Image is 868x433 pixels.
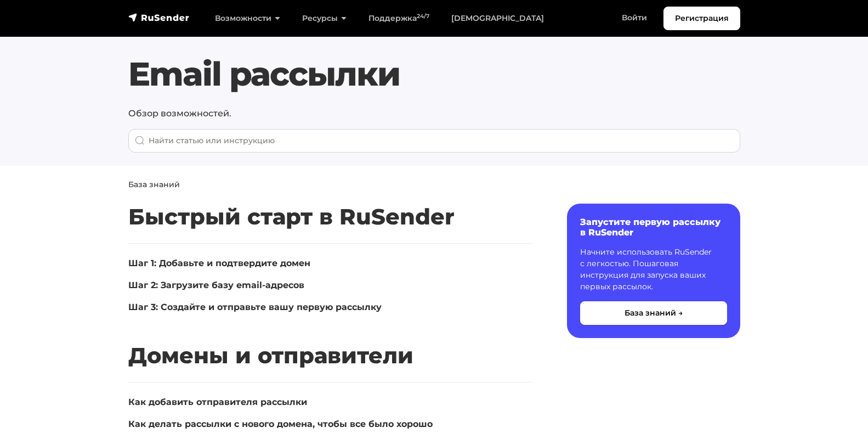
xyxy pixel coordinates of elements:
[291,7,358,30] a: Ресурсы
[580,217,727,238] h6: Запустите первую рассылку в RuSender
[128,54,740,94] h1: Email рассылки
[580,246,727,293] p: Начните использовать RuSender с легкостью. Пошаговая инструкция для запуска ваших первых рассылок.
[128,12,190,23] img: RuSender
[567,204,740,338] a: Запустите первую рассылку в RuSender Начните использовать RuSender с легкостью. Пошаговая инструк...
[128,342,413,369] span: Домены и отправители
[358,7,440,30] a: Поддержка24/7
[663,7,740,30] a: Регистрация
[128,129,740,153] input: When autocomplete results are available use up and down arrows to review and enter to go to the d...
[204,7,291,30] a: Возможности
[135,136,145,145] img: Поиск
[128,397,307,407] a: Как добавить отправителя рассылки
[128,419,433,429] a: Как делать рассылки с нового домена, чтобы все было хорошо
[128,203,455,230] span: Быстрый старт в RuSender
[417,13,429,20] sup: 24/7
[128,302,382,312] a: Шаг 3: Создайте и отправьте вашу первую рассылку
[440,7,555,30] a: [DEMOGRAPHIC_DATA]
[611,7,658,29] a: Войти
[580,301,727,325] button: База знаний →
[122,179,747,190] nav: breadcrumb
[128,179,180,189] a: База знаний
[128,258,310,268] a: Шаг 1: Добавьте и подтвердите домен
[128,107,740,120] p: Обзор возможностей.
[128,280,304,290] a: Шаг 2: Загрузите базу email-адресов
